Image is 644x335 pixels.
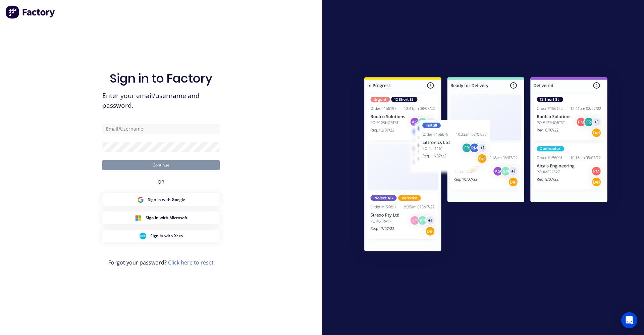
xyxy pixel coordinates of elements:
button: Microsoft Sign inSign in with Microsoft [102,211,220,224]
img: Google Sign in [137,196,144,203]
input: Email/Username [102,124,220,134]
img: Factory [5,5,56,19]
button: Continue [102,160,220,170]
div: Open Intercom Messenger [621,312,637,328]
img: Microsoft Sign in [135,214,142,221]
span: Forgot your password? [108,258,214,267]
div: OR [158,170,164,193]
a: Click here to reset [168,259,214,266]
img: Xero Sign in [140,233,146,239]
img: Sign in [350,64,622,267]
h1: Sign in to Factory [110,71,212,86]
button: Xero Sign inSign in with Xero [102,230,220,242]
span: Enter your email/username and password. [102,91,220,110]
span: Sign in with Microsoft [146,215,187,221]
span: Sign in with Google [148,197,185,203]
button: Google Sign inSign in with Google [102,193,220,206]
span: Sign in with Xero [150,233,183,239]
